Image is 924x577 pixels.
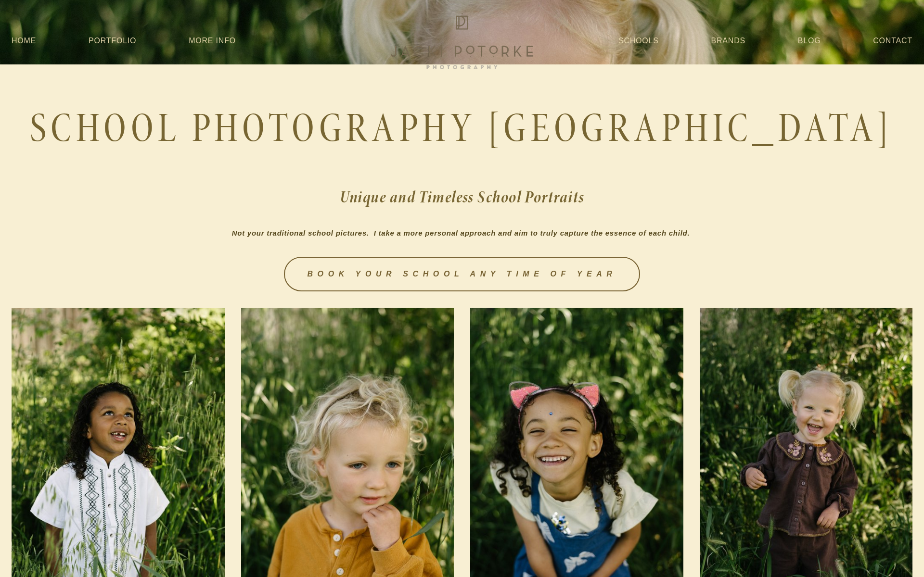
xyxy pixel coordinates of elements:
[385,10,539,72] img: Jacki Potorke Sacramento Family Photographer
[618,32,659,50] a: Schools
[232,229,690,237] em: Not your traditional school pictures. I take a more personal approach and aim to truly capture th...
[189,32,236,50] a: More Info
[340,186,585,208] strong: Unique and Timeless School Portraits
[711,32,745,50] a: Brands
[873,32,912,50] a: Contact
[12,103,912,154] h1: SCHOOL PHOTOGRAPHY [GEOGRAPHIC_DATA]
[798,32,821,50] a: Blog
[89,37,136,45] a: Portfolio
[284,257,640,291] a: BOOK YOUR SCHOOL ANY TIME OF YEAR
[12,32,36,50] a: Home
